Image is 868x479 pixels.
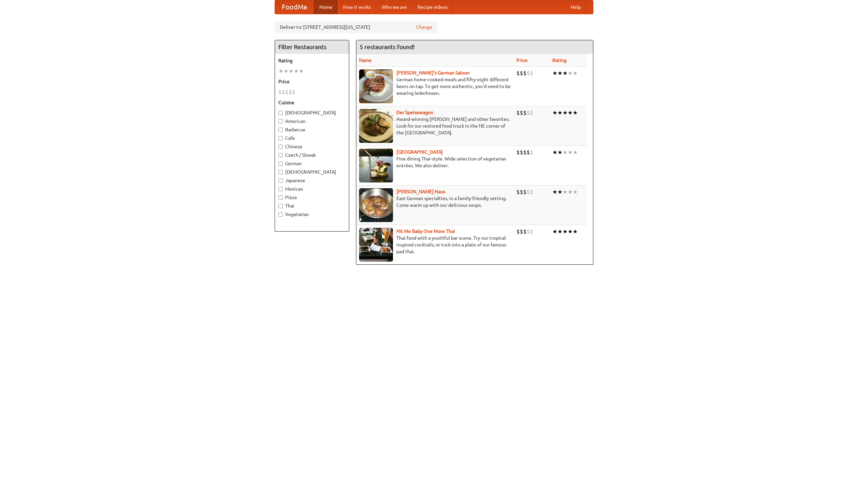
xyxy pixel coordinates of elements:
a: Rating [552,58,567,63]
a: Recipe videos [412,0,453,14]
p: German home-cooked meals and fifty-eight different beers on tap. To get more authentic, you'd nee... [359,76,511,96]
li: ★ [552,109,557,116]
a: Der Speisewagen [396,110,433,115]
label: German [278,160,346,167]
input: Czech / Slovak [278,153,283,157]
li: $ [516,188,520,196]
div: Deliver to: [STREET_ADDRESS][US_STATE] [275,21,437,33]
img: babythai.jpg [359,228,393,262]
li: $ [516,109,520,116]
h4: Filter Restaurants [275,40,349,54]
li: ★ [557,228,563,235]
a: Name [359,58,372,63]
label: Chinese [278,143,346,150]
li: $ [523,188,527,196]
input: Chinese [278,145,283,149]
li: ★ [563,188,568,196]
li: $ [527,149,530,156]
li: ★ [568,109,573,116]
li: $ [523,228,527,235]
p: Thai food with a youthful bar scene. Try our tropical inspired cocktails, or tuck into a plate of... [359,235,511,255]
li: $ [527,188,530,196]
li: $ [523,109,527,116]
li: ★ [557,69,563,77]
li: ★ [573,149,578,156]
input: German [278,161,283,166]
li: ★ [552,69,557,77]
li: ★ [563,109,568,116]
img: satay.jpg [359,149,393,182]
li: ★ [557,149,563,156]
li: ★ [568,149,573,156]
li: $ [278,88,282,96]
li: $ [530,69,533,77]
input: Cafe [278,136,283,140]
li: $ [520,188,523,196]
input: Japanese [278,178,283,183]
input: [DEMOGRAPHIC_DATA] [278,170,283,174]
li: $ [527,109,530,116]
li: $ [516,149,520,156]
li: $ [527,228,530,235]
label: [DEMOGRAPHIC_DATA] [278,169,346,175]
li: ★ [278,67,283,75]
li: ★ [563,149,568,156]
label: Thai [278,202,346,209]
input: Mexican [278,187,283,191]
a: [PERSON_NAME] Haus [396,189,445,194]
li: ★ [283,67,289,75]
li: ★ [557,109,563,116]
input: Pizza [278,195,283,200]
li: $ [520,149,523,156]
img: speisewagen.jpg [359,109,393,143]
input: [DEMOGRAPHIC_DATA] [278,111,283,115]
label: American [278,118,346,125]
li: ★ [552,228,557,235]
li: $ [292,88,295,96]
input: Barbecue [278,128,283,132]
img: kohlhaus.jpg [359,188,393,222]
li: ★ [568,188,573,196]
a: Change [416,24,432,30]
li: ★ [299,67,304,75]
li: ★ [573,188,578,196]
li: $ [282,88,285,96]
li: $ [523,149,527,156]
a: Who we are [376,0,412,14]
label: Japanese [278,177,346,184]
label: Pizza [278,194,346,201]
li: $ [523,69,527,77]
ng-pluralize: 5 restaurants found! [360,44,415,50]
a: Hit Me Baby One More Thai [396,228,455,234]
img: esthers.jpg [359,69,393,103]
p: Award-winning [PERSON_NAME] and other favorites. Look for our restored food truck in the NE corne... [359,116,511,136]
li: ★ [573,109,578,116]
li: ★ [557,188,563,196]
label: Cafe [278,135,346,141]
li: $ [520,109,523,116]
label: Mexican [278,186,346,192]
li: ★ [573,69,578,77]
li: $ [516,69,520,77]
li: ★ [552,149,557,156]
li: ★ [552,188,557,196]
li: ★ [294,67,299,75]
p: Fine dining Thai-style. Wide selection of vegetarian entrées. We also deliver. [359,155,511,169]
a: Home [314,0,338,14]
li: $ [530,109,533,116]
li: $ [289,88,292,96]
h5: Price [278,78,346,85]
li: $ [527,69,530,77]
label: [DEMOGRAPHIC_DATA] [278,109,346,116]
a: FoodMe [275,0,314,14]
li: ★ [563,69,568,77]
h5: Cuisine [278,99,346,106]
a: Price [516,58,528,63]
a: [GEOGRAPHIC_DATA] [396,149,443,155]
a: [PERSON_NAME]'s German Saloon [396,70,470,75]
li: $ [530,149,533,156]
input: Vegetarian [278,212,283,217]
